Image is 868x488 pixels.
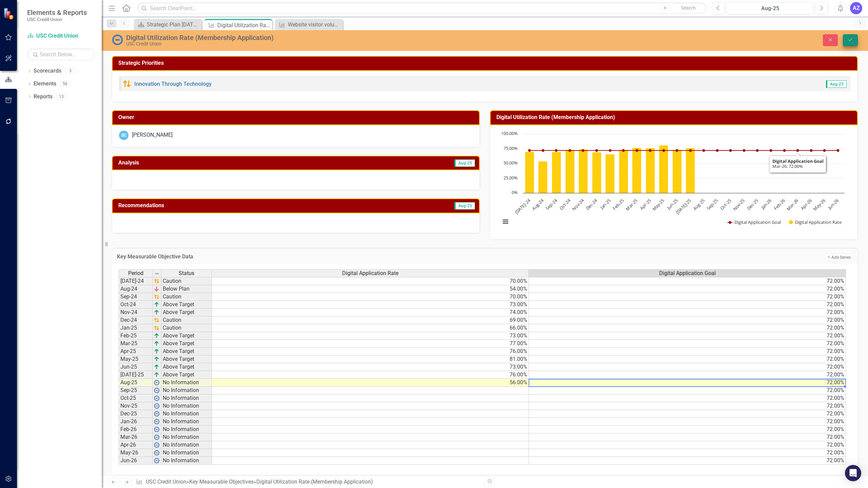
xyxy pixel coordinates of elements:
td: Mar-25 [119,340,153,348]
td: 72.00% [529,426,846,433]
td: May-26 [119,449,153,457]
td: May-25 [119,355,153,363]
img: VmL+zLOWXp8NoCSi7l57Eu8eJ+4GWSi48xzEIItyGCrzKAg+GPZxiGYRiGYS7xC1jVADWlAHzkAAAAAElFTkSuQmCC [154,349,159,354]
td: Jun-25 [119,363,153,371]
text: [DATE]-25 [674,197,692,215]
td: 72.00% [529,355,846,363]
td: Nov-24 [119,309,153,316]
img: VmL+zLOWXp8NoCSi7l57Eu8eJ+4GWSi48xzEIItyGCrzKAg+GPZxiGYRiGYS7xC1jVADWlAHzkAAAAAElFTkSuQmCC [154,302,159,307]
div: DC [119,131,129,140]
span: Aug-25 [454,159,475,167]
img: 7u2iTZrTEZ7i9oDWlPBULAqDHDmR3vKCs7My6dMMCIpfJOwzDMAzDMBH4B3+rbZfrisroAAAAAElFTkSuQmCC [154,325,159,331]
button: View chart menu, Chart [501,217,510,227]
div: Chart. Highcharts interactive chart. [497,131,851,232]
td: Oct-24 [119,301,153,309]
div: 13 [56,94,67,99]
path: Jun-25, 72. Digital Application Goal. [676,149,678,152]
td: Jan-26 [119,418,153,426]
td: Apr-26 [119,441,153,449]
td: Below Plan [161,285,212,293]
path: Mar-25, 72. Digital Application Goal. [636,149,638,152]
text: Apr-26 [799,197,813,211]
path: Jul-24, 72. Digital Application Goal. [528,149,531,152]
g: Digital Application Rate, series 2 of 2. Bar series with 24 bars. [525,134,839,193]
td: No Information [161,457,212,465]
path: Oct-24, 73. Digital Application Rate. [566,150,575,193]
text: Sep-25 [705,197,719,211]
a: Key Measurable Objectives [189,479,254,485]
path: Jun-25, 73. Digital Application Rate. [673,150,682,193]
button: Aug-25 [727,2,813,14]
g: Digital Application Goal, series 1 of 2. Line with 24 data points. [528,149,840,152]
td: [DATE]-24 [119,277,153,285]
div: Website visitor volume [288,20,341,29]
h3: Owner [118,114,476,120]
text: Jan-26 [759,197,773,211]
img: wPkqUstsMhMTgAAAABJRU5ErkJggg== [154,434,159,440]
text: Mar-25 [624,197,638,212]
button: Add Series [824,254,853,261]
path: Mar-25, 77. Digital Application Rate. [632,148,642,193]
text: Aug-24 [531,197,545,211]
td: Aug-25 [119,379,153,387]
a: Reports [34,93,53,101]
td: [DATE]-25 [119,371,153,379]
td: 74.00% [212,309,529,316]
td: 72.00% [529,348,846,355]
path: Aug-24, 72. Digital Application Goal. [542,149,545,152]
td: 56.00% [212,379,529,387]
path: Jun-26, 72. Digital Application Goal. [837,149,840,152]
text: Nov-24 [571,197,585,212]
td: Sep-25 [119,387,153,394]
td: 72.00% [529,418,846,426]
td: 76.00% [212,371,529,379]
td: 66.00% [212,324,529,332]
div: Digital Utilization Rate (Membership Application) [217,21,271,30]
span: Status [179,270,194,276]
text: 0% [512,189,518,195]
td: No Information [161,387,212,394]
td: Above Target [161,332,212,340]
td: Caution [161,293,212,301]
path: Feb-25, 73. Digital Application Rate. [619,150,628,193]
td: 73.00% [212,332,529,340]
input: Search Below... [27,48,95,60]
path: Feb-26, 72. Digital Application Goal. [783,149,786,152]
text: Oct-25 [719,197,732,211]
path: Aug-24, 54. Digital Application Rate. [538,161,548,193]
path: Apr-25, 72. Digital Application Goal. [649,149,652,152]
td: 72.00% [529,316,846,324]
img: 7u2iTZrTEZ7i9oDWlPBULAqDHDmR3vKCs7My6dMMCIpfJOwzDMAzDMBH4B3+rbZfrisroAAAAAElFTkSuQmCC [154,278,159,284]
path: Apr-26, 72. Digital Application Goal. [810,149,813,152]
img: VmL+zLOWXp8NoCSi7l57Eu8eJ+4GWSi48xzEIItyGCrzKAg+GPZxiGYRiGYS7xC1jVADWlAHzkAAAAAElFTkSuQmCC [154,372,159,377]
img: wPkqUstsMhMTgAAAABJRU5ErkJggg== [154,450,159,455]
button: Show Digital Application Rate [789,219,842,225]
div: 3 [65,68,76,74]
h3: Analysis [118,160,294,166]
td: 72.00% [529,449,846,457]
td: No Information [161,410,212,418]
path: Jan-26, 72. Digital Application Goal. [770,149,772,152]
span: Aug-25 [826,80,847,88]
path: Jul-24, 70. Digital Application Rate. [525,152,534,193]
td: Mar-26 [119,433,153,441]
img: VmL+zLOWXp8NoCSi7l57Eu8eJ+4GWSi48xzEIItyGCrzKAg+GPZxiGYRiGYS7xC1jVADWlAHzkAAAAAElFTkSuQmCC [154,341,159,346]
td: Jun-26 [119,457,153,465]
path: Apr-25, 76. Digital Application Rate. [646,148,655,193]
td: Aug-24 [119,285,153,293]
td: Dec-25 [119,410,153,418]
img: wPkqUstsMhMTgAAAABJRU5ErkJggg== [154,442,159,448]
button: AZ [850,2,862,14]
path: Sep-24, 72. Digital Application Goal. [555,149,558,152]
td: 72.00% [529,394,846,402]
td: Sep-24 [119,293,153,301]
a: USC Credit Union [146,479,186,485]
div: Strategic Plan [DATE] - [DATE] [147,20,200,29]
img: VmL+zLOWXp8NoCSi7l57Eu8eJ+4GWSi48xzEIItyGCrzKAg+GPZxiGYRiGYS7xC1jVADWlAHzkAAAAAElFTkSuQmCC [154,333,159,338]
span: Digital Application Rate [342,270,398,276]
td: Caution [161,277,212,285]
img: wPkqUstsMhMTgAAAABJRU5ErkJggg== [154,427,159,432]
text: Feb-26 [772,197,786,211]
td: Caution [161,324,212,332]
